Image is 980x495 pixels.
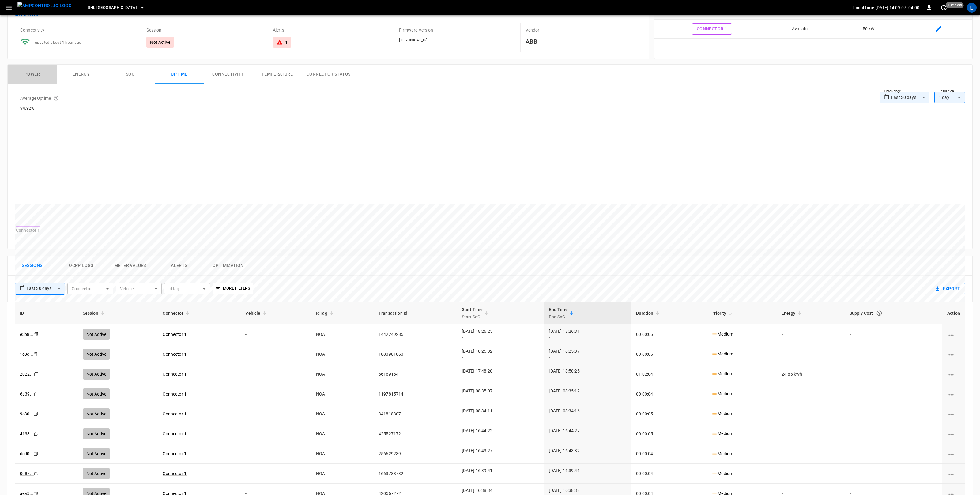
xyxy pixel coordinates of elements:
[967,3,977,13] div: profile-icon
[934,92,965,103] div: 1 day
[163,471,187,476] a: Connector 1
[33,411,39,417] div: copy
[20,105,59,112] h6: 94.92%
[549,467,626,480] div: [DATE] 16:39:46
[631,444,707,464] td: 00:00:04
[850,308,937,319] div: Supply Cost
[311,444,374,464] td: NOA
[947,471,960,477] div: charging session options
[20,95,51,101] p: Average Uptime
[33,430,40,437] div: copy
[155,65,204,84] button: Uptime
[845,404,942,424] td: -
[399,27,515,33] p: Firmware Version
[273,27,389,33] p: Alerts
[462,408,539,420] div: [DATE] 08:34:11
[631,424,707,444] td: 00:00:05
[549,428,626,440] div: [DATE] 16:44:27
[33,470,40,477] div: copy
[777,444,845,464] td: -
[462,434,539,440] div: -
[163,411,187,416] a: Connector 1
[285,39,288,45] div: 1
[832,20,905,39] td: 50 kW
[939,3,949,13] button: set refresh interval
[931,283,965,294] button: Export
[57,256,106,276] button: Ocpp logs
[845,444,942,464] td: -
[636,309,661,317] span: Duration
[83,309,106,317] span: Session
[213,283,253,294] button: More Filters
[853,5,874,11] p: Local time
[845,424,942,444] td: -
[711,451,733,457] p: Medium
[947,451,960,457] div: charging session options
[549,454,626,460] div: -
[876,5,919,11] p: [DATE] 14:09:07 -04:00
[462,474,539,480] div: -
[947,431,960,437] div: charging session options
[240,464,311,484] td: -
[526,37,642,47] h6: ABB
[240,444,311,464] td: -
[374,302,457,324] th: Transaction Id
[15,302,78,324] th: ID
[947,351,960,357] div: charging session options
[711,471,733,477] p: Medium
[777,424,845,444] td: -
[947,411,960,417] div: charging session options
[83,428,110,439] div: Not Active
[939,89,954,94] label: Resolution
[462,454,539,460] div: -
[57,65,106,84] button: Energy
[374,404,457,424] td: 341818307
[711,430,733,437] p: Medium
[884,89,901,94] label: Time Range
[549,474,626,480] div: -
[35,40,81,45] span: updated about 1 hour ago
[711,309,734,317] span: Priority
[462,428,539,440] div: [DATE] 16:44:22
[549,306,575,321] span: End TimeEnd SoC
[782,309,803,317] span: Energy
[27,283,65,294] div: Last 30 days
[654,1,972,39] table: connector table
[631,464,707,484] td: 00:00:04
[462,414,539,420] div: -
[777,404,845,424] td: -
[311,424,374,444] td: NOA
[692,23,732,35] button: Connector 1
[316,309,335,317] span: IdTag
[311,404,374,424] td: NOA
[631,404,707,424] td: 00:00:05
[106,256,155,276] button: Meter Values
[526,27,642,33] p: Vendor
[204,65,253,84] button: Connectivity
[462,306,491,321] span: Start TimeStart SoC
[947,391,960,397] div: charging session options
[163,431,187,436] a: Connector 1
[204,256,253,276] button: Optimization
[253,65,302,84] button: Temperature
[942,302,965,324] th: Action
[83,448,110,459] div: Not Active
[155,256,204,276] button: Alerts
[374,464,457,484] td: 1663788732
[17,2,72,9] img: ampcontrol.io logo
[874,308,885,319] button: The cost of your charging session based on your supply rates
[777,464,845,484] td: -
[374,424,457,444] td: 425527172
[549,408,626,420] div: [DATE] 08:34:16
[163,309,191,317] span: Connector
[462,306,483,321] div: Start Time
[769,20,832,39] td: Available
[83,468,110,479] div: Not Active
[947,331,960,337] div: charging session options
[88,4,137,11] span: DHL [GEOGRAPHIC_DATA]
[8,256,57,276] button: Sessions
[549,414,626,420] div: -
[845,464,942,484] td: -
[946,2,964,8] span: just now
[245,309,268,317] span: Vehicle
